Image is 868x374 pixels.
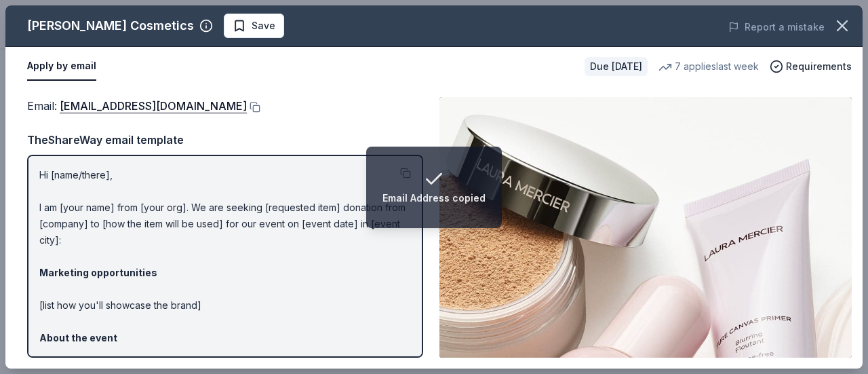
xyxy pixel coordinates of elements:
div: [PERSON_NAME] Cosmetics [27,15,194,37]
img: Image for Laura Mercier Cosmetics [439,97,852,358]
span: Save [252,18,275,34]
strong: Marketing opportunities [39,267,157,278]
span: Requirements [786,58,852,75]
span: Email : [27,99,247,113]
button: Apply by email [27,52,96,81]
button: Report a mistake [728,19,825,35]
strong: About the event [39,332,117,343]
button: Save [224,14,284,38]
div: Email Address copied [382,190,486,206]
div: 7 applies last week [658,58,759,75]
button: Requirements [770,58,852,75]
div: Due [DATE] [585,57,648,76]
div: TheShareWay email template [27,131,423,149]
a: [EMAIL_ADDRESS][DOMAIN_NAME] [60,97,247,115]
